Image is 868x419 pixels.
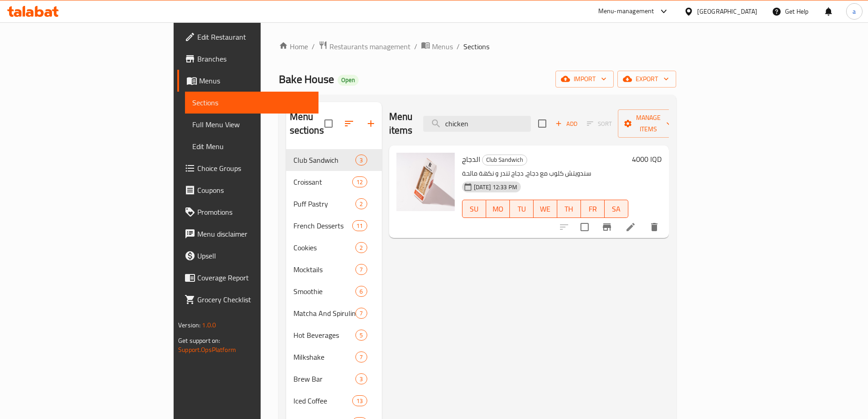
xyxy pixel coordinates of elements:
span: Iced Coffee [293,395,353,406]
h6: 4000 IQD [632,153,662,166]
span: Puff Pastry [293,198,356,209]
span: Restaurants management [329,41,411,52]
span: import [563,73,606,85]
span: TH [561,202,577,216]
span: Sections [192,97,311,108]
button: Add [552,117,581,131]
a: Choice Groups [177,157,318,179]
p: سندويتش كلوب مع دجاج، دجاج تندر و نكهة مالحة [462,168,628,179]
div: Mocktails [293,264,356,275]
h2: Menu items [389,110,413,137]
span: 11 [353,222,366,230]
button: export [617,71,676,88]
div: Club Sandwich3 [286,149,382,171]
button: SA [605,200,628,218]
span: Full Menu View [192,119,311,130]
span: 7 [356,309,366,318]
div: Smoothie6 [286,280,382,302]
a: Promotions [177,201,318,223]
span: 6 [356,287,366,296]
a: Full Menu View [185,114,318,135]
li: / [457,41,460,52]
div: items [355,352,367,362]
span: 2 [356,243,366,252]
div: Puff Pastry2 [286,193,382,215]
div: Matcha And Spirulina7 [286,302,382,324]
div: Club Sandwich [482,155,527,166]
span: a [853,6,856,16]
span: Cookies [293,242,356,253]
img: الدجاج [396,153,455,211]
a: Restaurants management [318,41,411,52]
span: 13 [353,397,366,405]
div: items [355,242,367,253]
span: Bake House [279,69,334,89]
span: Add item [552,117,581,131]
div: items [355,373,367,384]
li: / [414,41,417,52]
a: Coupons [177,179,318,201]
button: WE [534,200,557,218]
span: Milkshake [293,352,356,362]
span: Upsell [197,250,311,261]
span: Matcha And Spirulina [293,308,356,319]
div: Milkshake7 [286,346,382,368]
span: export [625,73,669,85]
span: TU [514,202,530,216]
span: SA [608,202,625,216]
div: [GEOGRAPHIC_DATA] [697,6,757,16]
div: items [352,395,367,406]
span: 3 [356,375,366,383]
a: Menu disclaimer [177,223,318,245]
span: الدجاج [462,152,480,166]
div: Cookies2 [286,237,382,259]
span: Select all sections [319,114,338,133]
span: Version: [178,319,200,331]
a: Branches [177,48,318,70]
div: Mocktails7 [286,259,382,280]
button: TU [510,200,534,218]
div: Brew Bar3 [286,368,382,390]
div: items [355,155,367,166]
span: Sections [463,41,489,52]
a: Upsell [177,245,318,267]
a: Coverage Report [177,267,318,289]
div: Open [338,75,359,86]
span: 3 [356,156,366,165]
div: Menu-management [598,6,654,17]
span: Open [338,76,359,84]
div: items [352,176,367,187]
span: Promotions [197,207,311,217]
a: Menus [177,70,318,92]
span: 5 [356,331,366,340]
button: Branch-specific-item [596,216,618,238]
a: Sections [185,92,318,114]
span: MO [490,202,506,216]
span: Croissant [293,176,353,187]
span: Menus [432,41,453,52]
span: Select section [533,114,552,133]
span: Menus [199,75,311,86]
span: Coupons [197,185,311,196]
div: Iced Coffee13 [286,390,382,412]
div: Hot Beverages5 [286,324,382,346]
a: Edit menu item [625,222,636,233]
span: 12 [353,178,366,186]
span: Club Sandwich [483,155,527,165]
button: import [555,71,614,88]
span: Coverage Report [197,272,311,283]
div: Club Sandwich [293,155,356,166]
input: search [423,116,531,132]
span: Edit Menu [192,141,311,152]
span: Smoothie [293,286,356,297]
span: 2 [356,200,366,208]
span: SU [466,202,483,216]
button: FR [581,200,605,218]
div: items [352,220,367,231]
